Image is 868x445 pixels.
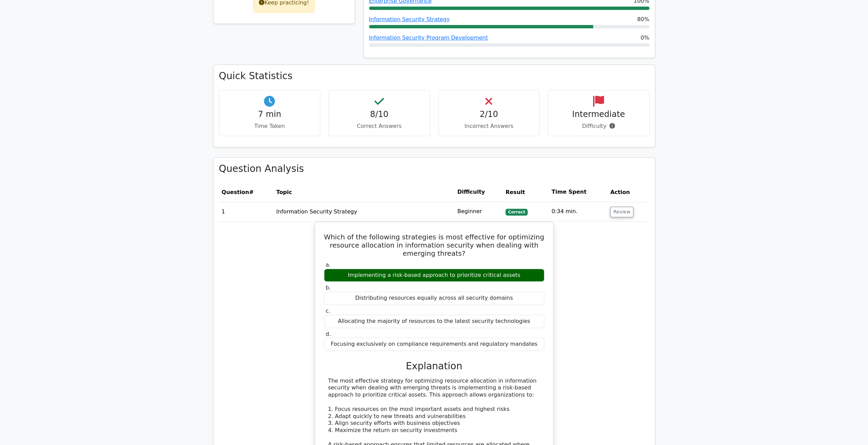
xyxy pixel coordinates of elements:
[607,182,649,202] th: Action
[274,202,455,221] td: Information Security Strategy
[549,202,607,221] td: 0:34 min.
[503,182,549,202] th: Result
[637,15,649,24] span: 80%
[222,189,249,195] span: Question
[455,182,503,202] th: Difficulty
[225,122,315,130] p: Time Taken
[274,182,455,202] th: Topic
[219,202,274,221] td: 1
[334,109,424,119] h4: 8/10
[554,122,644,130] p: Difficulty
[328,360,540,372] h3: Explanation
[326,331,331,337] span: d.
[455,202,503,221] td: Beginner
[324,338,544,351] div: Focusing exclusively on compliance requirements and regulatory mandates
[324,292,544,305] div: Distributing resources equally across all security domains
[369,16,450,23] a: Information Security Strategy
[225,109,315,119] h4: 7 min
[554,109,644,119] h4: Intermediate
[610,207,633,217] button: Review
[326,284,331,291] span: b.
[219,182,274,202] th: #
[334,122,424,130] p: Correct Answers
[324,269,544,282] div: Implementing a risk-based approach to prioritize critical assets
[505,209,528,216] span: Correct
[324,315,544,328] div: Allocating the majority of resources to the latest security technologies
[444,109,534,119] h4: 2/10
[369,34,488,41] a: Information Security Program Development
[219,163,649,175] h3: Question Analysis
[219,70,649,82] h3: Quick Statistics
[641,34,649,42] span: 0%
[444,122,534,130] p: Incorrect Answers
[326,262,331,268] span: a.
[323,233,545,257] h5: Which of the following strategies is most effective for optimizing resource allocation in informa...
[549,182,607,202] th: Time Spent
[326,308,330,314] span: c.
